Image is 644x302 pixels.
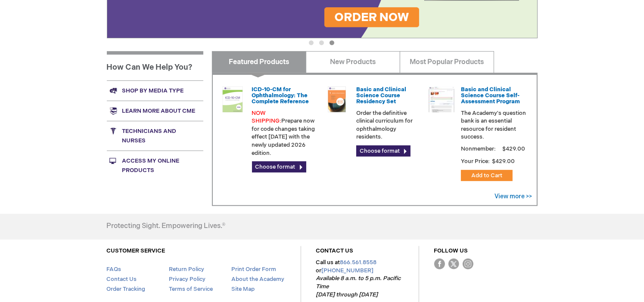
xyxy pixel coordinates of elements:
[220,86,246,112] img: 0120008u_42.png
[491,158,516,165] span: $429.00
[306,51,400,73] a: New Products
[107,286,146,293] a: Order Tracking
[356,145,411,157] a: Choose format
[252,86,309,105] a: ICD-10-CM for Ophthalmology: The Complete Reference
[463,259,473,269] img: instagram
[309,40,314,45] button: 1 of 3
[107,101,203,121] a: Learn more about CME
[107,80,203,101] a: Shop by media type
[231,276,284,283] a: About the Academy
[340,259,377,266] a: 866.561.8558
[107,222,226,230] h4: Protecting Sight. Empowering Lives.®
[107,51,203,80] h1: How Can We Help You?
[322,267,374,274] a: [PHONE_NUMBER]
[107,151,203,180] a: Access My Online Products
[252,161,306,173] a: Choose format
[461,144,496,154] strong: Nonmember:
[461,170,513,181] button: Add to Cart
[434,259,445,269] img: Facebook
[316,259,404,299] p: Call us at or
[434,247,468,254] a: FOLLOW US
[169,286,213,293] a: Terms of Service
[319,40,324,45] button: 2 of 3
[400,51,494,73] a: Most Popular Products
[252,109,317,157] p: Prepare now for code changes taking effect [DATE] with the newly updated 2026 edition.
[471,172,502,179] span: Add to Cart
[107,266,121,273] a: FAQs
[501,145,526,152] span: $429.00
[429,86,454,112] img: bcscself_20.jpg
[107,276,137,283] a: Contact Us
[461,109,526,141] p: The Academy's question bank is an essential resource for resident success.
[495,193,532,200] a: View more >>
[107,121,203,151] a: Technicians and nurses
[316,247,354,254] a: CONTACT US
[356,109,422,141] p: Order the definitive clinical curriculum for ophthalmology residents.
[212,51,306,73] a: Featured Products
[169,266,204,273] a: Return Policy
[461,158,490,165] strong: Your Price:
[169,276,205,283] a: Privacy Policy
[252,110,282,125] font: NOW SHIPPING:
[316,275,401,298] em: Available 8 a.m. to 5 p.m. Pacific Time [DATE] through [DATE]
[231,266,276,273] a: Print Order Form
[324,86,350,112] img: 02850963u_47.png
[231,286,255,293] a: Site Map
[461,86,520,105] a: Basic and Clinical Science Course Self-Assessment Program
[107,247,165,254] a: CUSTOMER SERVICE
[356,86,406,105] a: Basic and Clinical Science Course Residency Set
[448,259,459,269] img: Twitter
[330,40,334,45] button: 3 of 3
